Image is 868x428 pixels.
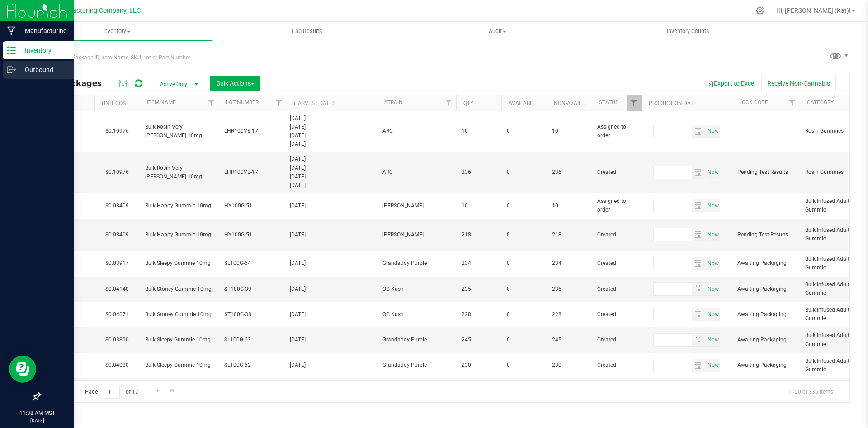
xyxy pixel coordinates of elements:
[705,199,720,212] span: select
[597,197,636,214] span: Assigned to order
[692,308,705,321] span: select
[212,22,402,41] a: Lab Results
[16,45,70,56] p: Inventory
[507,127,541,135] span: 0
[94,327,140,353] td: $0.03890
[462,310,496,319] span: 228
[705,308,720,321] span: select
[290,202,374,210] div: [DATE]
[402,22,593,41] a: Audit
[382,310,451,319] span: OG Kush
[7,46,16,55] inline-svg: Inventory
[224,231,281,239] span: HY100G-51
[692,228,705,241] span: select
[224,361,281,370] span: SL100G-62
[290,114,374,123] div: [DATE]
[507,202,541,210] span: 0
[507,336,541,344] span: 0
[94,193,140,219] td: $0.08409
[145,259,213,268] span: Bulk Sleepy Gummie 10mg
[552,336,586,344] span: 245
[290,361,374,370] div: [DATE]
[552,310,586,319] span: 228
[226,99,259,106] a: Lot Number
[599,99,618,106] a: Status
[4,417,70,424] p: [DATE]
[780,385,840,398] span: 1 - 20 of 335 items
[807,99,834,106] a: Category
[290,181,374,190] div: [DATE]
[552,168,586,177] span: 236
[692,257,705,270] span: select
[272,95,287,111] a: Filter
[761,76,836,91] button: Receive Non-Cannabis
[554,100,594,106] a: Non-Available
[151,385,165,397] a: Go to the next page
[94,111,140,152] td: $0.10976
[737,168,794,177] span: Pending Test Results
[552,285,586,293] span: 235
[7,26,16,35] inline-svg: Manufacturing
[705,283,721,296] span: Set Current date
[104,385,120,399] input: 1
[705,125,720,138] span: select
[737,361,794,370] span: Awaiting Packaging
[776,7,851,14] span: Hi, [PERSON_NAME] (Kat)!
[705,166,720,179] span: select
[145,202,213,210] span: Bulk Happy Gummie 10mg-
[9,356,36,383] iframe: Resource center
[597,259,636,268] span: Created
[462,202,496,210] span: 10
[47,78,111,88] span: All Packages
[507,310,541,319] span: 0
[382,361,451,370] span: Grandaddy Purple
[597,310,636,319] span: Created
[597,285,636,293] span: Created
[94,277,140,302] td: $0.04140
[145,336,213,344] span: Bulk Sleepy Gummie 10mg
[597,361,636,370] span: Created
[705,308,721,321] span: Set Current date
[382,127,451,135] span: ARC
[290,155,374,164] div: [DATE]
[462,285,496,293] span: 235
[22,27,212,35] span: Inventory
[552,202,586,210] span: 10
[147,99,176,106] a: Item Name
[597,123,636,140] span: Assigned to order
[705,283,720,295] span: select
[507,285,541,293] span: 0
[77,385,146,399] span: Page of 17
[403,27,592,35] span: Audit
[224,310,281,319] span: ST100G-38
[382,168,451,177] span: ARC
[705,228,720,241] span: select
[692,166,705,179] span: select
[166,385,179,397] a: Go to the last page
[463,100,473,106] a: Qty
[290,285,374,293] div: [DATE]
[462,259,496,268] span: 234
[145,164,213,181] span: Bulk Rosin Very [PERSON_NAME] 10mg
[382,231,451,239] span: [PERSON_NAME]
[705,257,720,270] span: select
[785,95,800,111] a: Filter
[290,231,374,239] div: [DATE]
[649,100,697,106] a: Production Date
[692,334,705,346] span: select
[16,25,70,36] p: Manufacturing
[7,65,16,74] inline-svg: Outbound
[290,173,374,181] div: [DATE]
[597,336,636,344] span: Created
[552,361,586,370] span: 230
[280,27,335,35] span: Lab Results
[210,76,260,91] button: Bulk Actions
[739,99,768,106] a: Lock Code
[552,231,586,239] span: 218
[692,359,705,372] span: select
[382,259,451,268] span: Grandaddy Purple
[705,228,721,241] span: Set Current date
[462,127,496,135] span: 10
[44,7,141,14] span: BB Manufacturing Company, LLC
[94,152,140,193] td: $0.10976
